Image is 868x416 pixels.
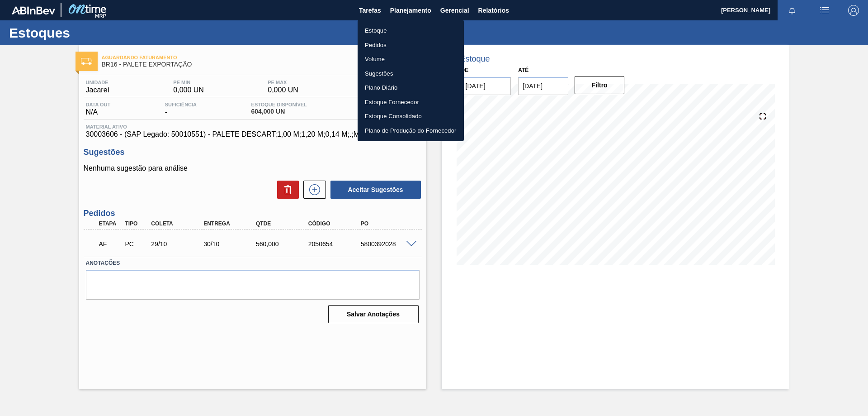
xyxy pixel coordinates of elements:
a: Estoque Consolidado [358,109,464,124]
a: Volume [358,52,464,67]
a: Sugestões [358,67,464,81]
a: Plano de Produção do Fornecedor [358,124,464,138]
a: Estoque Fornecedor [358,95,464,110]
a: Estoque [358,24,464,38]
a: Plano Diário [358,81,464,95]
a: Pedidos [358,38,464,53]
